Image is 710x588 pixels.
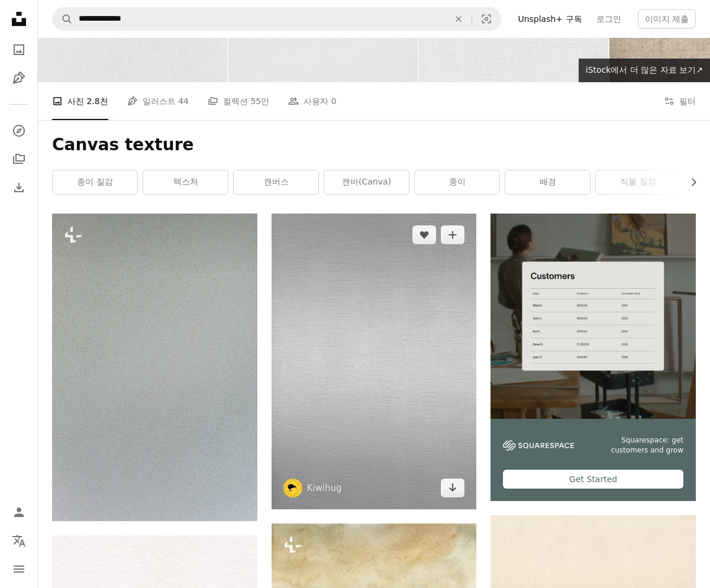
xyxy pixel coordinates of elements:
[415,170,499,194] a: 종이
[7,147,31,171] a: 컬렉션
[52,7,501,31] form: 사이트 전체에서 이미지 찾기
[664,82,696,120] button: 필터
[288,82,336,120] a: 사용자 0
[7,7,31,33] a: 홈 — Unsplash
[307,482,342,494] a: Kiwihug
[412,225,436,244] button: 좋아요
[234,170,318,194] a: 캔버스
[7,119,31,143] a: 탐색
[490,214,696,501] a: Squarespace: get customers and growGet Started
[7,176,31,199] a: 다운로드 내역
[683,170,696,194] button: 목록을 오른쪽으로 스크롤
[503,470,683,489] div: Get Started
[596,170,680,194] a: 직물 질감
[331,95,337,108] span: 0
[7,38,31,62] a: 사진
[52,134,696,156] h1: Canvas texture
[143,170,228,194] a: 텍스처
[7,557,31,581] button: 메뉴
[490,214,696,419] img: file-1747939376688-baf9a4a454ffimage
[53,8,73,30] button: Unsplash 검색
[52,362,257,373] a: 회색 질감 배경
[588,435,683,455] span: Squarespace: get customers and grow
[586,65,703,75] span: iStock에서 더 많은 자료 보기 ↗
[52,214,257,521] img: 회색 질감 배경
[7,529,31,553] button: 언어
[127,82,189,120] a: 일러스트 44
[272,214,477,509] img: 검은 그림자가 있는 흰색 섬유
[208,82,269,120] a: 컬렉션 55만
[250,95,269,108] span: 55만
[283,479,302,497] img: Kiwihug의 프로필로 이동
[7,500,31,524] a: 로그인 / 가입
[446,8,472,30] button: 삭제
[324,170,409,194] a: 캔바(Canva)
[441,479,464,497] a: 다운로드
[472,8,501,30] button: 시각적 검색
[638,9,696,28] button: 이미지 제출
[178,95,189,108] span: 44
[511,9,589,28] a: Unsplash+ 구독
[579,59,710,82] a: iStock에서 더 많은 자료 보기↗
[505,170,590,194] a: 배경
[272,356,477,366] a: 검은 그림자가 있는 흰색 섬유
[441,225,464,244] button: 컬렉션에 추가
[503,440,574,451] img: file-1747939142011-51e5cc87e3c9
[53,170,137,194] a: 종이 질감
[7,66,31,90] a: 일러스트
[589,9,628,28] a: 로그인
